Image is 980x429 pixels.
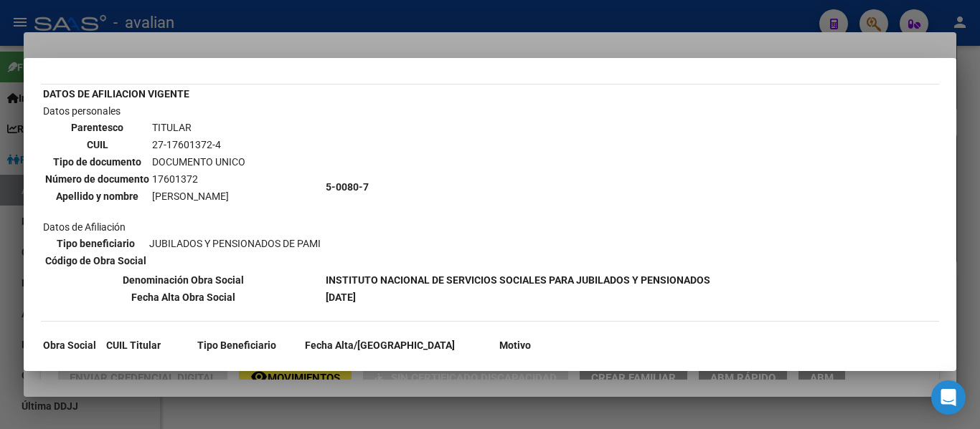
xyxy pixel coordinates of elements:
div: Open Intercom Messenger [931,380,966,415]
td: [PERSON_NAME] [151,188,246,204]
th: Denominación Obra Social [42,272,324,288]
td: Datos personales Datos de Afiliación [42,103,324,271]
th: Código de Obra Social [44,253,147,269]
th: Tipo de documento [44,154,150,170]
b: INSTITUTO NACIONAL DE SERVICIOS SOCIALES PARA JUBILADOS Y PENSIONADOS [326,274,710,286]
th: Tipo beneficiario [44,236,147,251]
th: Motivo [457,337,573,353]
th: Fecha Alta Obra Social [42,289,324,305]
b: [DATE] [326,291,356,303]
th: Tipo Beneficiario [170,337,303,353]
td: TITULAR [151,120,246,135]
th: Fecha Alta/[GEOGRAPHIC_DATA] [304,337,456,353]
th: Número de documento [44,171,150,187]
th: Parentesco [44,120,150,135]
b: 5-0080-7 [326,181,369,193]
th: Apellido y nombre [44,188,150,204]
td: JUBILADOS Y PENSIONADOS DE PAMI [149,236,321,251]
th: Obra Social [42,337,97,353]
b: DATOS DE AFILIACION VIGENTE [43,88,189,100]
td: DOCUMENTO UNICO [151,154,246,170]
th: CUIL [44,137,150,153]
td: 17601372 [151,171,246,187]
td: 27-17601372-4 [151,137,246,153]
th: CUIL Titular [98,337,169,353]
